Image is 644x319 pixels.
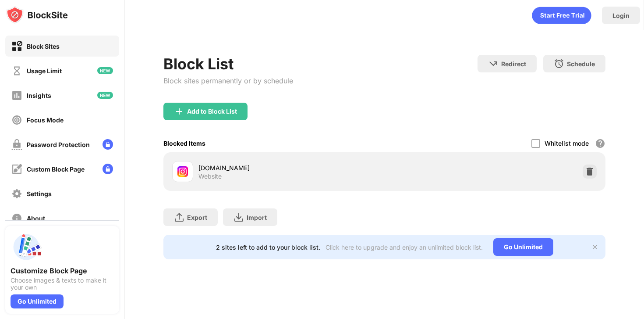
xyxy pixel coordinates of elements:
[163,76,293,85] div: Block sites permanently or by schedule
[11,139,22,150] img: password-protection-off.svg
[11,115,22,125] img: focus-off.svg
[612,12,630,19] div: Login
[27,92,51,99] div: Insights
[11,294,64,308] div: Go Unlimited
[97,67,113,74] img: new-icon.svg
[103,164,113,174] img: lock-menu.svg
[493,238,553,256] div: Go Unlimited
[247,214,267,221] div: Import
[27,141,90,148] div: Password Protection
[163,55,293,73] div: Block List
[103,139,113,150] img: lock-menu.svg
[163,140,205,147] div: Blocked Items
[177,166,188,177] img: favicons
[501,60,526,68] div: Redirect
[591,244,598,251] img: x-button.svg
[27,215,45,222] div: About
[11,231,42,263] img: push-custom-page.svg
[216,244,320,251] div: 2 sites left to add to your block list.
[11,41,22,52] img: block-on.svg
[27,67,62,75] div: Usage Limit
[198,163,384,172] div: [DOMAIN_NAME]
[198,172,222,180] div: Website
[27,43,60,50] div: Block Sites
[187,108,237,115] div: Add to Block List
[97,92,113,99] img: new-icon.svg
[532,7,591,24] div: animation
[11,266,114,275] div: Customize Block Page
[545,140,589,147] div: Whitelist mode
[27,190,52,197] div: Settings
[6,6,68,24] img: logo-blocksite.svg
[11,90,22,101] img: insights-off.svg
[11,188,22,199] img: settings-off.svg
[11,213,22,224] img: about-off.svg
[11,164,22,175] img: customize-block-page-off.svg
[326,244,483,251] div: Click here to upgrade and enjoy an unlimited block list.
[187,214,207,221] div: Export
[27,165,85,173] div: Custom Block Page
[567,60,595,68] div: Schedule
[11,65,22,76] img: time-usage-off.svg
[27,116,64,124] div: Focus Mode
[11,277,114,291] div: Choose images & texts to make it your own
